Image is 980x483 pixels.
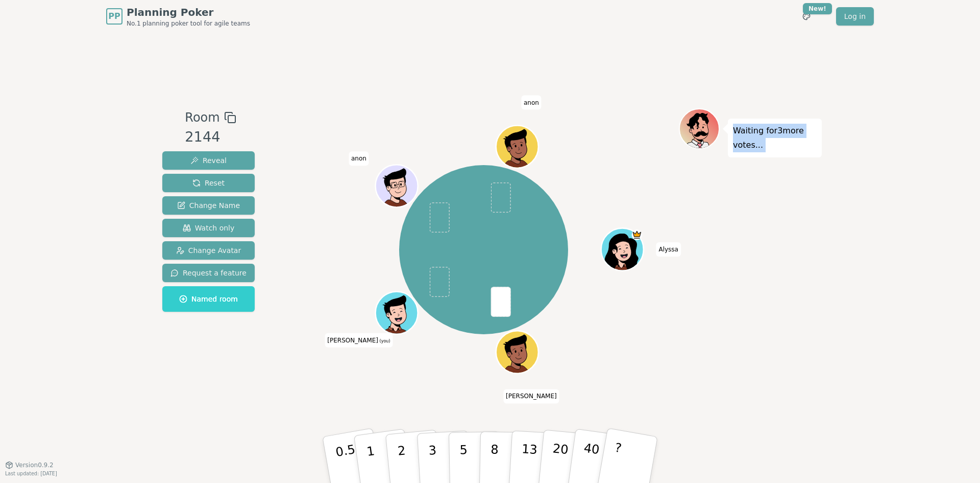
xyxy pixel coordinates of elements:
span: Planning Poker [127,5,250,19]
a: PPPlanning PokerNo.1 planning poker tool for agile teams [106,5,250,28]
span: Change Avatar [176,245,241,256]
button: Change Name [162,196,255,215]
span: Request a feature [170,268,247,278]
span: Click to change your name [349,152,369,166]
p: Waiting for 3 more votes... [733,124,817,152]
span: Alyssa is the host [631,229,642,240]
button: Named room [162,286,255,312]
span: Named room [179,294,238,304]
span: Watch only [183,223,235,233]
button: Request a feature [162,264,255,282]
span: (you) [378,339,390,343]
button: Click to change your avatar [377,293,416,333]
button: Watch only [162,219,255,237]
button: Version0.9.2 [5,461,54,469]
span: Last updated: [DATE] [5,471,57,476]
div: New! [803,3,832,14]
span: PP [108,10,120,22]
span: Click to change your name [521,96,542,110]
span: Reveal [190,155,227,166]
button: Change Avatar [162,241,255,260]
span: Click to change your name [503,389,559,404]
button: Reveal [162,151,255,170]
button: New! [797,7,816,26]
span: Click to change your name [656,242,681,257]
div: 2144 [185,127,236,148]
span: Room [185,108,219,127]
span: Click to change your name [325,333,393,348]
a: Log in [836,7,874,26]
span: No.1 planning poker tool for agile teams [127,19,250,28]
span: Version 0.9.2 [15,461,54,469]
button: Reset [162,174,255,192]
span: Reset [192,178,225,188]
span: Change Name [177,200,240,211]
